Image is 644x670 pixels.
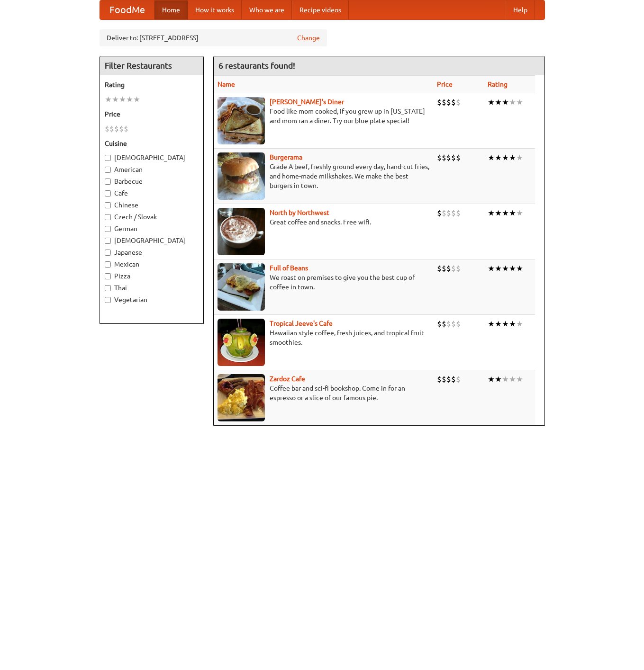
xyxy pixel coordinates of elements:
[218,97,265,144] img: sallys.jpg
[218,152,265,200] img: burgerama.jpg
[218,107,429,125] p: Food like mom cooked, if you grew up in [US_STATE] and mom ran a diner. Try our blue plate special!
[456,152,461,163] li: $
[442,152,446,163] li: $
[437,263,442,274] li: $
[451,263,456,274] li: $
[105,179,111,185] input: Barbecue
[495,319,502,329] li: ★
[105,283,199,293] label: Thai
[105,259,199,269] label: Mexican
[502,374,509,384] li: ★
[488,374,495,384] li: ★
[516,319,523,329] li: ★
[437,80,453,88] a: Price
[218,273,429,292] p: We roast on premises to give you the best cup of coffee in town.
[451,319,456,329] li: $
[105,139,199,148] h5: Cuisine
[442,374,446,384] li: $
[509,208,516,218] li: ★
[437,152,442,163] li: $
[105,224,199,233] label: German
[270,264,308,272] a: Full of Beans
[446,152,451,163] li: $
[437,319,442,329] li: $
[270,98,344,106] a: [PERSON_NAME]'s Diner
[488,208,495,218] li: ★
[509,263,516,274] li: ★
[437,208,442,218] li: $
[506,0,535,19] a: Help
[292,0,349,19] a: Recipe videos
[105,190,111,197] input: Cafe
[105,250,111,256] input: Japanese
[242,0,292,19] a: Who we are
[105,155,111,161] input: [DEMOGRAPHIC_DATA]
[488,319,495,329] li: ★
[270,209,329,216] b: North by Northwest
[133,94,140,105] li: ★
[105,271,199,281] label: Pizza
[105,124,109,134] li: $
[437,97,442,107] li: $
[109,124,114,134] li: $
[105,109,199,119] h5: Price
[105,202,111,208] input: Chinese
[495,97,502,107] li: ★
[105,214,111,220] input: Czech / Slovak
[105,212,199,222] label: Czech / Slovak
[451,152,456,163] li: $
[119,124,124,134] li: $
[218,319,265,366] img: jeeves.jpg
[446,319,451,329] li: $
[270,320,333,327] a: Tropical Jeeve's Cafe
[442,208,446,218] li: $
[105,153,199,162] label: [DEMOGRAPHIC_DATA]
[446,208,451,218] li: $
[105,177,199,186] label: Barbecue
[495,374,502,384] li: ★
[154,0,188,19] a: Home
[488,152,495,163] li: ★
[297,33,320,43] a: Change
[105,248,199,257] label: Japanese
[218,328,429,347] p: Hawaiian style coffee, fresh juices, and tropical fruit smoothies.
[124,124,128,134] li: $
[105,80,199,89] h5: Rating
[105,297,111,303] input: Vegetarian
[495,152,502,163] li: ★
[488,263,495,274] li: ★
[451,97,456,107] li: $
[119,94,126,105] li: ★
[456,319,461,329] li: $
[516,97,523,107] li: ★
[218,61,295,70] ng-pluralize: 6 restaurants found!
[218,208,265,255] img: north.jpg
[495,208,502,218] li: ★
[437,374,442,384] li: $
[105,236,199,245] label: [DEMOGRAPHIC_DATA]
[488,97,495,107] li: ★
[516,152,523,163] li: ★
[442,319,446,329] li: $
[126,94,133,105] li: ★
[502,97,509,107] li: ★
[270,153,302,161] a: Burgerama
[114,124,119,134] li: $
[105,188,199,198] label: Cafe
[218,217,429,227] p: Great coffee and snacks. Free wifi.
[218,384,429,402] p: Coffee bar and sci-fi bookshop. Come in for an espresso or a slice of our famous pie.
[442,263,446,274] li: $
[100,29,327,46] div: Deliver to: [STREET_ADDRESS]
[446,263,451,274] li: $
[105,238,111,244] input: [DEMOGRAPHIC_DATA]
[446,374,451,384] li: $
[105,261,111,268] input: Mexican
[509,152,516,163] li: ★
[509,319,516,329] li: ★
[218,162,429,190] p: Grade A beef, freshly ground every day, hand-cut fries, and home-made milkshakes. We make the bes...
[502,263,509,274] li: ★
